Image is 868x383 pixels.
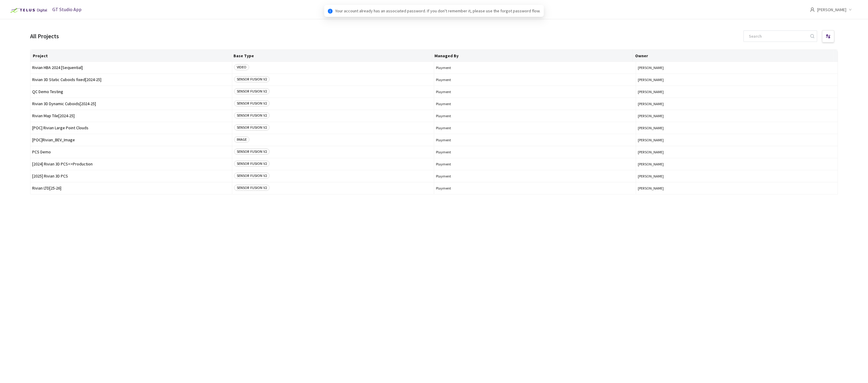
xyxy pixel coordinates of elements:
[32,126,230,130] span: [POC] Rivian Large Point Clouds
[638,174,836,178] button: [PERSON_NAME]
[234,149,270,155] span: SENSOR FUSION V2
[234,137,249,143] span: IMAGE
[328,9,333,14] span: info-circle
[32,65,230,70] span: Rivian HBA 2024 [Sequential]
[32,114,230,118] span: Rivian Map Tile[2024-25]
[432,50,633,62] th: Managed By
[32,162,230,166] span: [2024] Rivian 3D PCS<>Production
[810,7,815,12] span: user
[436,114,634,118] span: Playment
[234,64,249,70] span: VIDEO
[32,138,230,142] span: [POC]Rivian_BEV_Image
[436,126,634,130] span: Playment
[32,150,230,154] span: PCS Demo
[436,150,634,154] span: Playment
[436,65,634,70] span: Playment
[234,185,270,191] span: SENSOR FUSION V2
[32,89,230,94] span: QC Demo Testing
[234,124,270,130] span: SENSOR FUSION V2
[32,77,230,82] span: Rivian 3D Static Cuboids fixed[2024-25]
[234,173,270,179] span: SENSOR FUSION V2
[436,174,634,178] span: Playment
[7,5,49,15] img: Telus
[745,31,809,42] input: Search
[32,174,230,178] span: [2025] Rivian 3D PCS
[52,6,82,12] span: GT Studio App
[638,138,836,142] button: [PERSON_NAME]
[436,77,634,82] span: Playment
[234,76,270,82] span: SENSOR FUSION V2
[436,138,634,142] span: Playment
[436,186,634,190] span: Playment
[234,112,270,118] span: SENSOR FUSION V2
[30,31,59,41] div: All Projects
[638,102,836,106] button: [PERSON_NAME]
[234,161,270,167] span: SENSOR FUSION V2
[638,114,836,118] button: [PERSON_NAME]
[849,8,852,11] span: down
[234,100,270,106] span: SENSOR FUSION V2
[638,186,836,190] button: [PERSON_NAME]
[335,8,540,14] span: Your account already has an associated password. If you don't remember it, please use the forgot ...
[231,50,432,62] th: Base Type
[633,50,833,62] th: Owner
[436,102,634,106] span: Playment
[32,102,230,106] span: Rivian 3D Dynamic Cuboids[2024-25]
[638,65,836,70] button: [PERSON_NAME]
[436,162,634,166] span: Playment
[638,89,836,94] button: [PERSON_NAME]
[436,89,634,94] span: Playment
[234,88,270,94] span: SENSOR FUSION V2
[638,150,836,154] button: [PERSON_NAME]
[32,186,230,190] span: Rivian LTD[25-26]
[638,162,836,166] button: [PERSON_NAME]
[638,77,836,82] button: [PERSON_NAME]
[638,126,836,130] button: [PERSON_NAME]
[30,50,231,62] th: Project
